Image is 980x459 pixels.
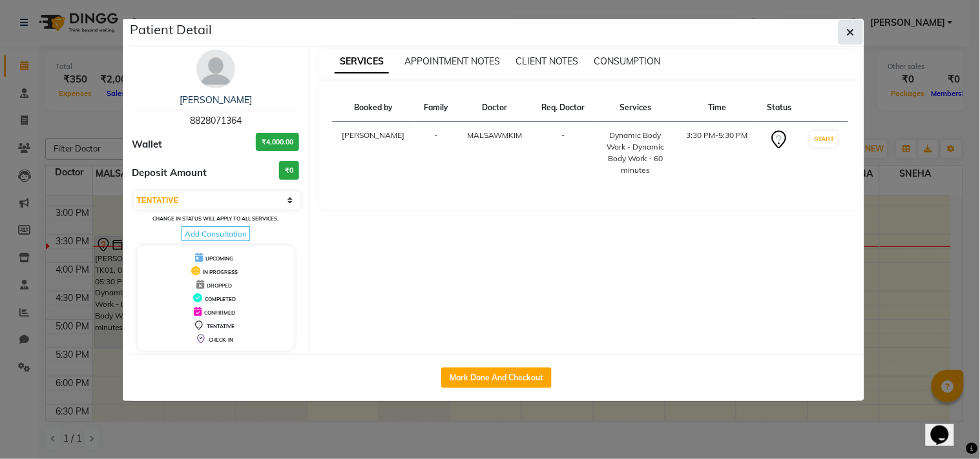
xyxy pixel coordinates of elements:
h5: Patient Detail [130,20,213,39]
td: 3:30 PM-5:30 PM [676,122,758,184]
th: Booked by [332,94,415,122]
span: MALSAWMKIM [467,130,522,140]
iframe: chat widget [926,407,967,446]
span: Deposit Amount [132,166,207,181]
span: UPCOMING [205,255,233,262]
th: Family [415,94,457,122]
span: TENTATIVE [207,323,235,329]
span: SERVICES [335,50,389,73]
th: Doctor [457,94,532,122]
td: - [532,122,594,184]
div: Dynamic Body Work - Dynamic Body Work - 60 minutes [602,130,669,176]
h3: ₹0 [279,161,299,180]
span: CONFIRMED [204,309,235,316]
h3: ₹4,000.00 [256,133,299,151]
span: CLIENT NOTES [516,55,578,67]
button: Mark Done And Checkout [441,367,552,388]
span: Add Consultation [182,226,250,241]
th: Time [676,94,758,122]
th: Req. Doctor [532,94,594,122]
button: START [811,131,837,147]
th: Status [758,94,801,122]
span: CHECK-IN [209,337,233,343]
span: DROPPED [207,282,232,289]
td: [PERSON_NAME] [332,122,415,184]
th: Services [594,94,676,122]
span: Wallet [132,137,163,152]
a: [PERSON_NAME] [180,94,252,106]
span: COMPLETED [205,296,236,302]
small: Change in status will apply to all services. [152,215,278,222]
td: - [415,122,457,184]
span: 8828071364 [190,115,242,126]
span: IN PROGRESS [203,269,238,275]
span: APPOINTMENT NOTES [404,55,500,67]
img: avatar [196,50,235,88]
span: CONSUMPTION [594,55,661,67]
